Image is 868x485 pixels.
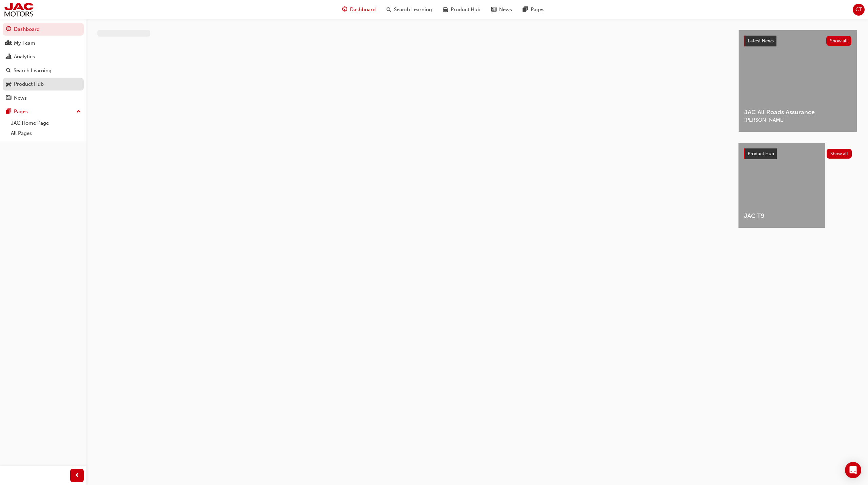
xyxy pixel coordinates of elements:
a: News [3,92,84,104]
span: Search Learning [394,6,432,14]
span: search-icon [387,5,391,14]
button: DashboardMy TeamAnalyticsSearch LearningProduct HubNews [3,22,84,105]
a: search-iconSearch Learning [381,3,437,17]
span: prev-icon [75,471,80,480]
a: JAC Home Page [8,118,84,128]
div: Open Intercom Messenger [845,462,861,478]
span: Product Hub [748,151,774,157]
button: Show all [826,36,852,46]
span: JAC T9 [744,212,820,220]
span: Latest News [748,38,774,44]
button: Show all [827,149,852,159]
span: news-icon [6,95,11,101]
span: [PERSON_NAME] [744,116,851,124]
span: up-icon [76,107,81,116]
span: guage-icon [342,5,347,14]
a: guage-iconDashboard [337,3,381,17]
button: Pages [3,105,84,118]
div: Pages [14,108,28,116]
span: Dashboard [350,6,376,14]
a: My Team [3,37,84,49]
span: pages-icon [6,109,11,115]
div: Product Hub [14,80,44,88]
a: Dashboard [3,23,84,36]
a: car-iconProduct Hub [437,3,486,17]
span: chart-icon [6,54,11,60]
img: jac-portal [3,2,34,17]
a: news-iconNews [486,3,517,17]
span: news-icon [491,5,496,14]
div: My Team [14,39,35,47]
span: pages-icon [523,5,528,14]
a: Product Hub [3,78,84,90]
div: Analytics [14,53,35,61]
a: JAC T9 [738,143,825,228]
span: JAC All Roads Assurance [744,108,851,116]
a: Latest NewsShow all [744,36,851,46]
span: Product Hub [451,6,480,14]
span: people-icon [6,40,11,46]
span: Pages [531,6,545,14]
a: pages-iconPages [517,3,550,17]
span: car-icon [6,81,11,87]
span: CT [855,6,862,14]
span: search-icon [6,68,11,74]
span: News [499,6,512,14]
a: Latest NewsShow allJAC All Roads Assurance[PERSON_NAME] [738,30,857,132]
button: CT [853,4,865,16]
div: News [14,94,27,102]
div: Search Learning [14,67,52,75]
a: Search Learning [3,64,84,77]
a: Product HubShow all [744,148,852,159]
a: Analytics [3,50,84,63]
a: All Pages [8,128,84,139]
span: car-icon [443,5,448,14]
span: guage-icon [6,26,11,33]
